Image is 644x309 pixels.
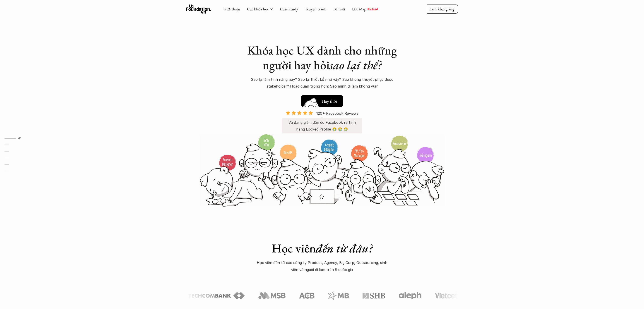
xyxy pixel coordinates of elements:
[301,95,343,107] button: Hay thôi
[282,111,362,133] a: 120+ Facebook ReviewsVà đang giảm dần do Facebook ra tính năng Locked Profile 😭 😭 😭
[329,57,382,73] em: sao lại thế?
[368,8,378,10] a: REPORT
[352,6,366,12] a: UX Map
[254,259,390,273] p: Học viên đến từ các công ty Product, Agency, Big Corp, Outsourcing, sinh viên và người đi làm trê...
[243,241,401,256] h1: Học viên
[316,240,372,256] em: đến từ đâu?
[280,6,298,12] a: Case Study
[301,93,343,107] a: Hay thôi
[429,6,454,12] p: Lịch khai giảng
[5,135,26,141] a: 01
[316,110,358,117] p: 120+ Facebook Reviews
[18,136,22,140] strong: 01
[243,43,401,72] h1: Khóa học UX dành cho những người hay hỏi
[223,6,240,12] a: Giới thiệu
[247,6,269,12] a: Các khóa học
[333,6,345,12] a: Bài viết
[426,5,458,13] a: Lịch khai giảng
[322,98,337,104] h5: Hay thôi
[286,119,358,133] p: Và đang giảm dần do Facebook ra tính năng Locked Profile 😭 😭 😭
[243,76,401,90] p: Sao lại làm tính năng này? Sao lại thiết kế như vậy? Sao không thuyết phục được stakeholder? Hoặc...
[368,8,377,10] p: REPORT
[305,6,327,12] a: Truyện tranh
